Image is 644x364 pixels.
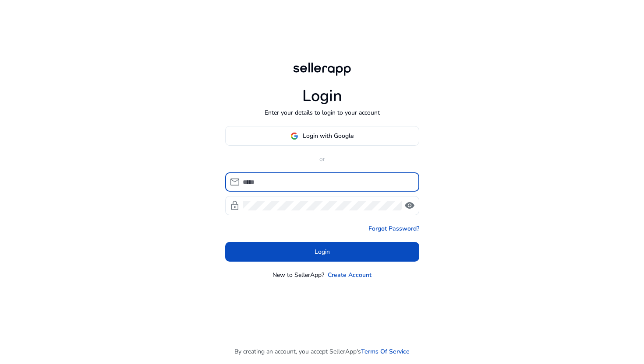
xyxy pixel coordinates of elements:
button: Login [225,242,419,262]
span: visibility [404,200,415,211]
span: lock [230,200,240,211]
span: Login with Google [303,131,354,140]
button: Login with Google [225,126,419,146]
h1: Login [302,87,342,105]
p: Enter your details to login to your account [265,108,380,117]
a: Forgot Password? [368,224,419,233]
a: Terms Of Service [361,347,410,356]
p: New to SellerApp? [272,270,324,280]
a: Create Account [328,270,372,280]
img: google-logo.svg [290,132,298,140]
span: mail [230,177,240,187]
span: Login [315,247,330,256]
p: or [225,154,419,164]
